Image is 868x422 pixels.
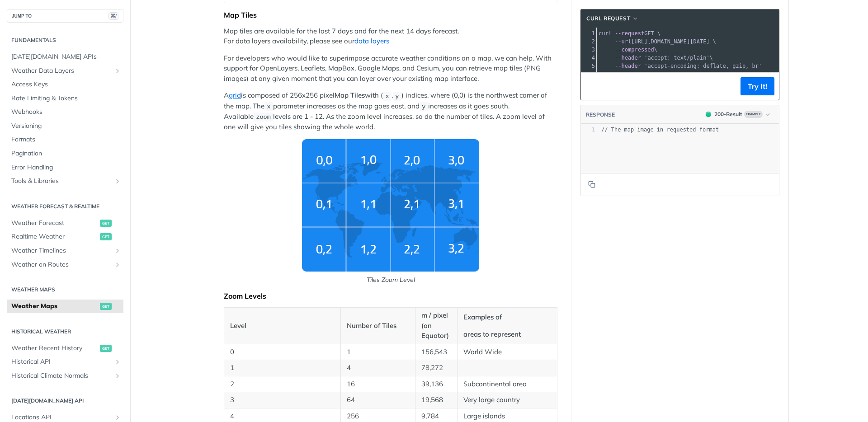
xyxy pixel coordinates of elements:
button: Show subpages for Weather Data Layers [114,67,121,75]
span: get [100,345,112,352]
div: 3 [581,46,596,54]
p: 39,136 [421,379,451,389]
a: Realtime Weatherget [7,230,123,244]
button: cURL Request [583,14,642,23]
p: 3 [230,395,335,405]
span: \ [599,55,713,61]
p: 1 [230,363,335,373]
p: Tiles Zoom Level [224,275,557,285]
h2: Weather Maps [7,286,123,294]
span: [DATE][DOMAIN_NAME] APIs [11,52,121,61]
span: Webhooks [11,108,121,117]
a: Webhooks [7,105,123,119]
h2: [DATE][DOMAIN_NAME] API [7,397,123,405]
p: A is composed of 256x256 pixel with ( , ) indices, where (0,0) is the northwest corner of the map... [224,90,557,132]
button: Show subpages for Historical API [114,358,121,366]
a: Historical Climate NormalsShow subpages for Historical Climate Normals [7,369,123,383]
span: GET \ [599,30,660,37]
p: m / pixel (on Equator) [421,310,451,341]
a: Tools & LibrariesShow subpages for Tools & Libraries [7,174,123,188]
button: 200200-ResultExample [701,110,774,119]
p: 1 [347,347,409,357]
h2: Historical Weather [7,328,123,336]
button: Show subpages for Weather on Routes [114,261,121,268]
div: Zoom Levels [224,291,557,300]
span: --header [615,55,641,61]
p: 19,568 [421,395,451,405]
a: Weather Data LayersShow subpages for Weather Data Layers [7,64,123,78]
p: 4 [347,363,409,373]
span: Example [744,111,763,118]
span: x [267,103,270,110]
span: --url [615,38,631,45]
p: Number of Tiles [347,321,409,331]
p: 9,784 [421,411,451,422]
span: get [100,220,112,227]
a: Weather on RoutesShow subpages for Weather on Routes [7,258,123,272]
span: cURL Request [586,14,630,23]
a: Error Handling [7,161,123,174]
div: 5 [581,62,596,70]
p: Level [230,321,335,331]
span: Tiles Zoom Level [224,139,557,285]
a: Versioning [7,119,123,133]
a: Weather Recent Historyget [7,342,123,355]
div: 4 [581,54,596,62]
div: 1 [581,126,595,134]
p: 78,272 [421,363,451,373]
span: Locations API [11,413,112,422]
a: Weather Mapsget [7,300,123,313]
a: Weather Forecastget [7,216,123,230]
p: 156,543 [421,347,451,357]
span: [URL][DOMAIN_NAME][DATE] \ [599,38,716,45]
span: Weather Data Layers [11,66,112,75]
button: Copy to clipboard [585,80,598,93]
span: Access Keys [11,80,121,89]
div: 2 [581,38,596,46]
span: Weather Forecast [11,219,98,228]
a: grid [229,91,241,99]
a: Access Keys [7,78,123,91]
p: 64 [347,395,409,405]
div: 200 - Result [714,110,742,118]
span: x [385,93,389,99]
img: weather-grid-map.png [302,139,479,272]
a: Pagination [7,147,123,160]
span: y [422,103,425,110]
div: Map Tiles [224,10,557,19]
span: Weather Maps [11,302,98,311]
span: Rate Limiting & Tokens [11,94,121,103]
a: Weather TimelinesShow subpages for Weather Timelines [7,244,123,258]
p: World Wide [463,347,551,357]
p: Examples of [463,312,551,323]
span: Realtime Weather [11,232,98,241]
p: Subcontinental area [463,379,551,389]
span: Tools & Libraries [11,177,112,186]
span: Error Handling [11,163,121,172]
button: Show subpages for Locations API [114,414,121,421]
span: Historical Climate Normals [11,371,112,380]
a: Formats [7,133,123,146]
h2: Fundamentals [7,36,123,44]
span: ⌘/ [108,12,118,20]
span: --request [615,30,644,37]
div: 1 [581,29,596,38]
span: curl [599,30,612,37]
p: 4 [230,411,335,422]
span: Pagination [11,149,121,158]
span: Weather Timelines [11,246,112,255]
span: --compressed [615,47,654,53]
p: For developers who would like to superimpose accurate weather conditions on a map, we can help. W... [224,53,557,84]
p: 256 [347,411,409,422]
span: y [395,93,399,99]
button: Show subpages for Tools & Libraries [114,178,121,185]
p: 0 [230,347,335,357]
a: data layers [354,37,389,45]
span: Versioning [11,122,121,131]
button: JUMP TO⌘/ [7,9,123,23]
button: Copy to clipboard [585,178,598,191]
span: 'accept-encoding: deflate, gzip, br' [644,63,762,69]
p: areas to represent [463,329,551,340]
a: [DATE][DOMAIN_NAME] APIs [7,50,123,64]
span: Historical API [11,357,112,366]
